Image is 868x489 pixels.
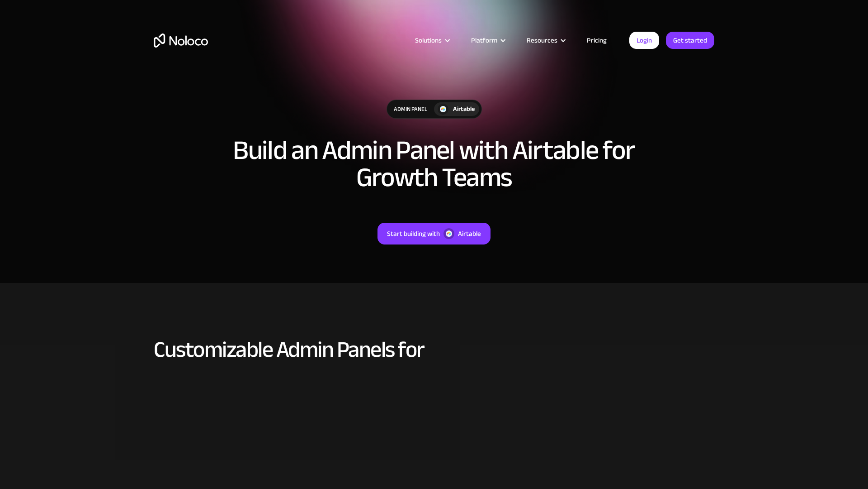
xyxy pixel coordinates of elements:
a: home [154,34,208,48]
div: Resources [527,34,557,46]
a: Get started [666,32,714,49]
div: Resources [515,34,576,46]
div: Airtable [458,228,481,240]
div: Platform [460,34,515,46]
div: Start building with [387,228,440,240]
div: Admin Panel [387,100,434,118]
div: Platform [471,34,497,46]
div: Solutions [415,34,442,46]
h2: Customizable Admin Panels for [154,337,714,362]
div: Solutions [404,34,460,46]
div: Airtable [453,104,475,114]
a: Start building withAirtable [377,223,491,244]
a: Login [629,32,659,49]
h1: Build an Admin Panel with Airtable for Growth Teams [231,137,637,191]
a: Pricing [576,34,618,46]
